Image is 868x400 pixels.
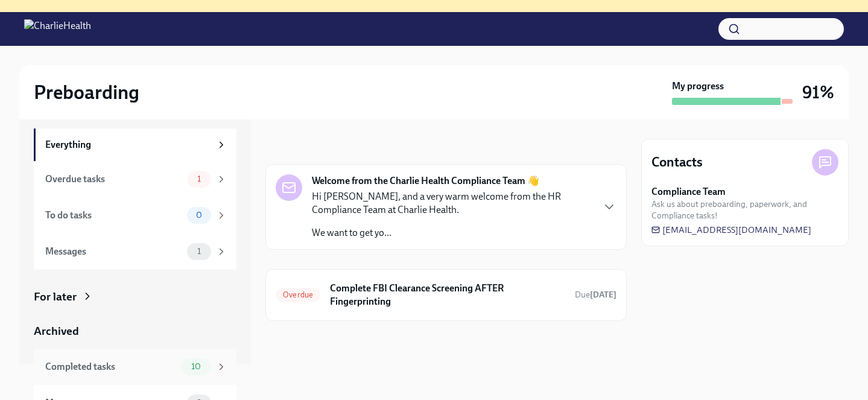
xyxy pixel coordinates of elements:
[330,282,565,308] h6: Complete FBI Clearance Screening AFTER Fingerprinting
[590,290,616,300] strong: [DATE]
[189,211,209,220] span: 0
[34,80,139,104] h2: Preboarding
[34,197,236,233] a: To do tasks0
[575,290,616,300] span: Due
[312,190,592,217] p: Hi [PERSON_NAME], and a very warm welcome from the HR Compliance Team at Charlie Health.
[34,349,236,385] a: Completed tasks10
[34,289,236,305] a: For later
[575,289,616,300] span: September 29th, 2025 09:00
[190,174,208,183] span: 1
[45,245,182,258] div: Messages
[651,185,726,198] strong: Compliance Team
[265,139,322,154] div: In progress
[312,174,539,188] strong: Welcome from the Charlie Health Compliance Team 👋
[45,173,182,186] div: Overdue tasks
[45,138,211,151] div: Everything
[651,224,811,236] a: [EMAIL_ADDRESS][DOMAIN_NAME]
[34,323,236,339] a: Archived
[45,209,182,222] div: To do tasks
[276,279,616,311] a: OverdueComplete FBI Clearance Screening AFTER FingerprintingDue[DATE]
[312,226,592,240] p: We want to get yo...
[24,19,91,39] img: CharlieHealth
[34,129,236,161] a: Everything
[190,247,208,256] span: 1
[45,360,176,373] div: Completed tasks
[651,198,838,221] span: Ask us about preboarding, paperwork, and Compliance tasks!
[802,81,834,103] h3: 91%
[184,362,208,371] span: 10
[672,80,724,93] strong: My progress
[651,153,703,171] h4: Contacts
[276,290,320,299] span: Overdue
[34,161,236,197] a: Overdue tasks1
[34,289,77,305] div: For later
[34,233,236,270] a: Messages1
